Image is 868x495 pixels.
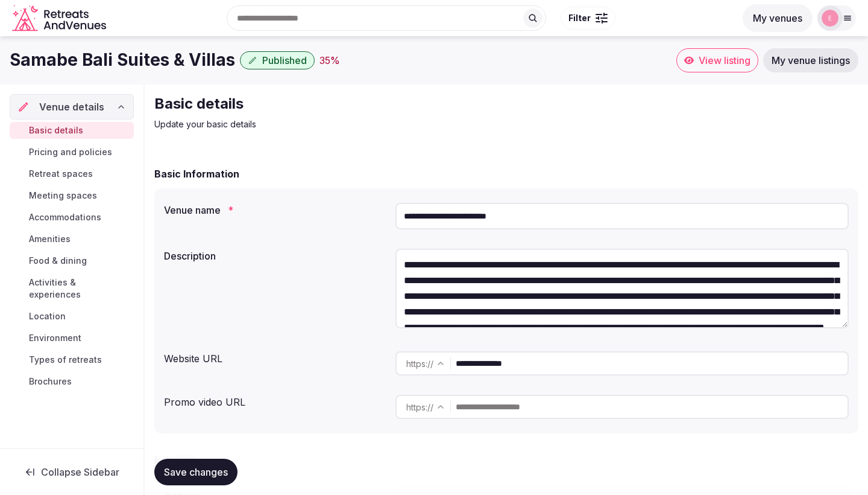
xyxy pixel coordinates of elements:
[164,205,386,215] label: Venue name
[39,100,104,114] span: Venue details
[676,48,758,72] a: View listing
[10,351,134,368] a: Types of retreats
[164,251,386,261] label: Description
[10,165,134,182] a: Retreat spaces
[699,54,750,66] span: View listing
[568,12,591,24] span: Filter
[240,51,315,69] button: Published
[10,187,134,204] a: Meeting spaces
[12,5,108,32] svg: Retreats and Venues company logo
[154,459,237,485] button: Save changes
[154,167,239,181] h2: Basic Information
[262,54,307,66] span: Published
[29,211,101,223] span: Accommodations
[561,7,615,30] button: Filter
[29,190,97,202] span: Meeting spaces
[763,48,858,72] a: My venue listings
[164,390,386,409] div: Promo video URL
[29,255,87,267] span: Food & dining
[772,54,850,66] span: My venue listings
[164,346,386,366] div: Website URL
[29,310,66,322] span: Location
[10,330,134,346] a: Environment
[10,231,134,247] a: Amenities
[10,144,134,161] a: Pricing and policies
[154,118,559,130] p: Update your basic details
[29,332,81,344] span: Environment
[29,146,112,158] span: Pricing and policies
[10,209,134,226] a: Accommodations
[164,466,228,478] span: Save changes
[743,12,813,24] a: My venues
[10,459,134,485] button: Collapse Sidebar
[29,233,71,245] span: Amenities
[29,375,72,388] span: Brochures
[743,4,813,32] button: My venues
[154,94,559,113] h2: Basic details
[10,48,235,72] h1: Samabe Bali Suites & Villas
[41,466,119,478] span: Collapse Sidebar
[319,53,340,68] button: 35%
[12,5,108,32] a: Visit the homepage
[10,373,134,390] a: Brochures
[29,354,102,366] span: Types of retreats
[10,274,134,303] a: Activities & experiences
[29,168,93,180] span: Retreat spaces
[10,122,134,139] a: Basic details
[29,276,129,301] span: Activities & experiences
[10,252,134,269] a: Food & dining
[29,124,83,136] span: Basic details
[10,308,134,325] a: Location
[319,53,340,68] div: 35 %
[822,10,838,27] img: events3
